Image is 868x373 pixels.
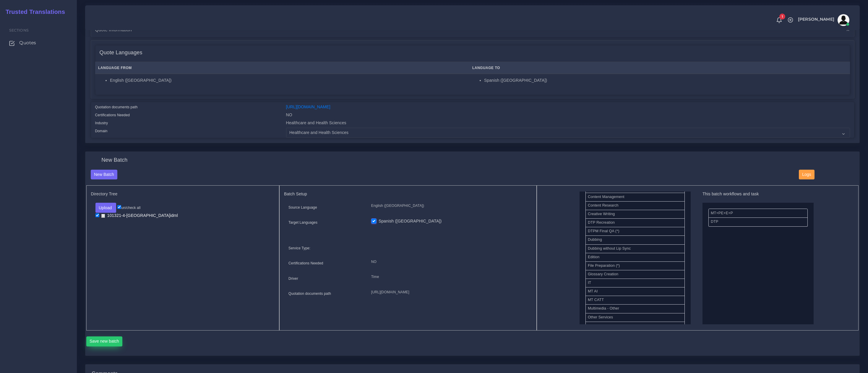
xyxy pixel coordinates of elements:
[95,104,138,110] label: Quotation documents path
[91,172,118,176] a: New Batch
[585,244,685,253] li: Dubbing without Lip Sync
[288,205,317,210] label: Source Language
[585,296,685,305] li: MT CATT
[708,217,808,226] li: DTP
[798,17,834,21] span: [PERSON_NAME]
[469,62,850,74] th: Language To
[585,227,685,236] li: DTPM Final QA (*)
[585,253,685,262] li: Edition
[371,259,528,265] p: NO
[9,28,29,32] span: Sections
[585,235,685,244] li: Dubbing
[795,14,851,26] a: [PERSON_NAME]avatar
[100,50,142,56] h4: Quote Languages
[19,40,36,46] span: Quotes
[1,7,65,17] a: Trusted Translations
[286,104,330,109] a: [URL][DOMAIN_NAME]
[379,218,442,224] label: Spanish ([GEOGRAPHIC_DATA])
[4,37,72,49] a: Quotes
[99,213,180,218] a: 101321-4-[GEOGRAPHIC_DATA]idml
[371,274,528,280] p: Time
[282,112,854,120] div: NO
[484,77,847,84] li: Spanish ([GEOGRAPHIC_DATA])
[1,8,65,15] h2: Trusted Translations
[585,279,685,287] li: IT
[585,218,685,227] li: DTP Recreation
[288,276,298,281] label: Driver
[86,336,123,346] button: Save new batch
[371,203,528,209] p: English ([GEOGRAPHIC_DATA])
[585,322,685,331] li: Pre DTP
[288,261,323,266] label: Certifications Needed
[91,192,275,197] h5: Directory Tree
[774,17,784,23] a: 1
[117,205,140,210] label: un/check all
[838,14,849,26] img: avatar
[288,220,317,225] label: Target Languages
[585,210,685,219] li: Creative Writing
[371,289,528,295] p: [URL][DOMAIN_NAME]
[95,120,108,126] label: Industry
[95,128,108,134] label: Domain
[585,261,685,270] li: File Preparation (*)
[284,192,532,197] h5: Batch Setup
[802,172,811,177] span: Logs
[702,192,814,197] h5: This batch workflows and task
[288,246,310,251] label: Service Type:
[95,112,130,118] label: Certifications Needed
[585,201,685,210] li: Content Research
[288,291,331,296] label: Quotation documents path
[585,193,685,202] li: Content Management
[117,205,121,209] input: un/check all
[282,120,854,128] div: Healthcare and Health Sciences
[708,209,808,218] li: MT+PE+E+P
[101,157,127,163] h4: New Batch
[91,170,118,180] button: New Batch
[95,203,116,213] button: Upload
[585,287,685,296] li: MT AI
[95,62,469,74] th: Language From
[110,77,466,84] li: English ([GEOGRAPHIC_DATA])
[779,14,785,19] span: 1
[585,304,685,313] li: Multimedia - Other
[585,270,685,279] li: Glossary Creation
[799,170,815,180] button: Logs
[585,313,685,322] li: Other Services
